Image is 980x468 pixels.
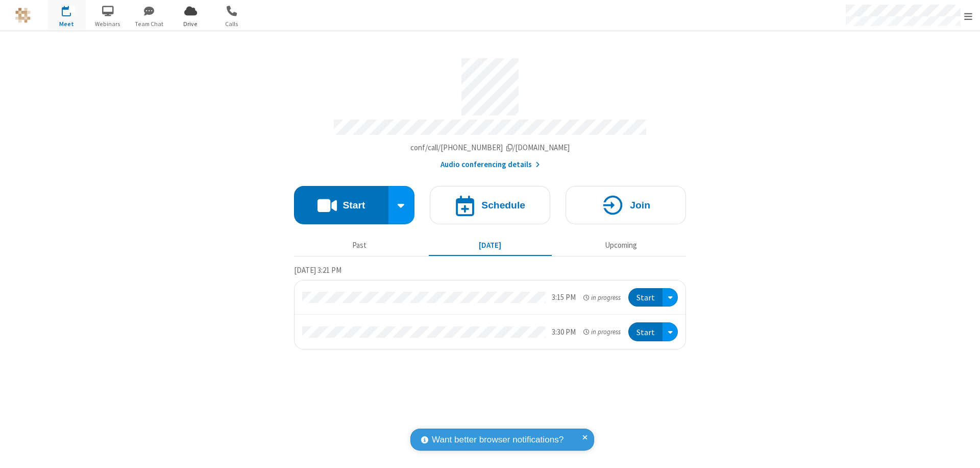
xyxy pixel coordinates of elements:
[552,292,576,303] div: 3:15 PM
[429,236,552,255] button: [DATE]
[954,441,972,461] iframe: Chat
[432,433,563,447] span: Want better browser notifications?
[552,326,576,338] div: 3:30 PM
[663,288,678,307] div: Open menu
[663,322,678,341] div: Open menu
[559,236,682,255] button: Upcoming
[628,288,663,307] button: Start
[213,19,251,29] span: Calls
[342,200,365,210] h4: Start
[583,327,621,337] em: in progress
[440,159,540,171] button: Audio conferencing details
[410,142,570,154] button: Copy my meeting room linkCopy my meeting room link
[298,236,421,255] button: Past
[294,264,686,349] section: Today's Meetings
[410,143,570,152] span: Copy my meeting room link
[628,322,663,341] button: Start
[566,186,686,224] button: Join
[430,186,550,224] button: Schedule
[47,19,86,29] span: Meet
[630,200,650,210] h4: Join
[294,51,686,171] section: Account details
[69,6,76,13] div: 2
[294,265,341,275] span: [DATE] 3:21 PM
[130,19,168,29] span: Team Chat
[294,186,388,224] button: Start
[89,19,127,29] span: Webinars
[388,186,415,224] div: Start conference options
[171,19,210,29] span: Drive
[15,8,31,23] img: QA Selenium DO NOT DELETE OR CHANGE
[583,293,621,302] em: in progress
[481,200,525,210] h4: Schedule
